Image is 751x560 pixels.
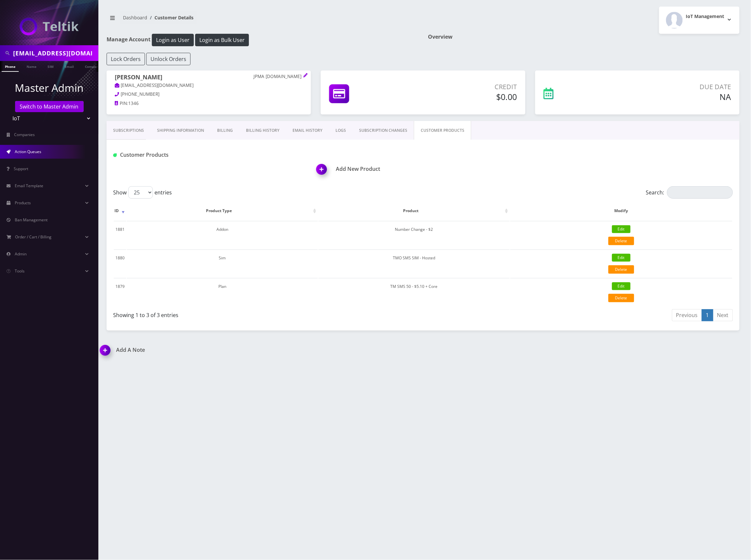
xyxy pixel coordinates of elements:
button: Unlock Orders [146,53,191,65]
span: Ban Management [15,217,48,223]
select: Showentries [128,186,153,199]
a: CUSTOMER PRODUCTS [414,121,471,140]
label: Search: [646,186,733,199]
td: TMO SMS SIM - Hosted [318,250,510,277]
img: Add New Product [313,162,333,181]
td: 1880 [114,250,126,277]
span: Companies [14,132,35,137]
a: 1 [702,309,713,321]
a: PIN: [115,100,128,107]
a: Billing History [239,121,286,140]
td: 1879 [114,278,126,306]
a: Add New ProductAdd New Product [316,166,740,172]
p: JPMA [DOMAIN_NAME] [254,74,303,80]
a: Add A Note [100,347,418,353]
a: Subscriptions [107,121,151,140]
span: Action Queues [15,149,41,154]
a: Phone [2,61,19,72]
a: Email [61,61,77,71]
a: Delete [608,265,634,274]
th: Product Type: activate to sort column ascending [127,201,318,220]
a: SIM [44,61,57,71]
span: Admin [15,251,27,257]
h1: Manage Account [107,34,418,46]
td: 1881 [114,221,126,249]
span: Email Template [15,183,43,189]
h1: Overview [428,34,740,40]
a: SUBSCRIPTION CHANGES [353,121,414,140]
button: Lock Orders [107,53,145,65]
td: TM SMS 50 - $5.10 + Core [318,278,510,306]
a: Edit [612,282,631,290]
th: ID: activate to sort column ascending [114,201,126,220]
a: Delete [608,294,634,302]
span: Products [15,200,31,206]
a: LOGS [329,121,353,140]
a: Login as Bulk User [195,36,249,43]
input: Search: [667,186,733,199]
a: Billing [211,121,239,140]
nav: breadcrumb [107,11,418,30]
th: Product: activate to sort column ascending [318,201,510,220]
a: [EMAIL_ADDRESS][DOMAIN_NAME] [115,82,194,89]
h1: [PERSON_NAME] [115,74,303,82]
a: Company [82,61,104,71]
a: Name [23,61,40,71]
li: Customer Details [147,14,193,21]
a: Shipping Information [151,121,211,140]
span: Tools [15,268,25,274]
button: Login as User [152,34,194,46]
span: Support [14,166,28,171]
input: Search in Company [13,47,97,59]
h5: $0.00 [412,92,517,102]
p: Credit [412,82,517,92]
span: Order / Cart / Billing [15,234,52,240]
h2: IoT Management [686,14,724,19]
a: Edit [612,254,631,262]
h1: Add New Product [316,166,740,172]
a: Dashboard [123,14,147,21]
a: EMAIL HISTORY [286,121,329,140]
span: [PHONE_NUMBER] [121,91,160,97]
td: Number Change - $2 [318,221,510,249]
p: Due Date [609,82,731,92]
td: Sim [127,250,318,277]
a: Edit [612,225,631,233]
h1: Customer Products [113,152,313,158]
a: Login as User [151,36,195,43]
a: Previous [672,309,702,321]
img: Customer Products [113,153,117,157]
button: Login as Bulk User [195,34,249,46]
button: IoT Management [659,7,740,34]
a: Next [713,309,733,321]
td: Plan [127,278,318,306]
div: Showing 1 to 3 of 3 entries [113,309,418,319]
label: Show entries [113,186,172,199]
th: Modify [510,201,732,220]
a: Switch to Master Admin [15,101,84,112]
td: Addon [127,221,318,249]
span: 1346 [128,100,139,106]
a: Delete [608,237,634,245]
img: IoT [20,18,79,35]
h5: NA [609,92,731,102]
